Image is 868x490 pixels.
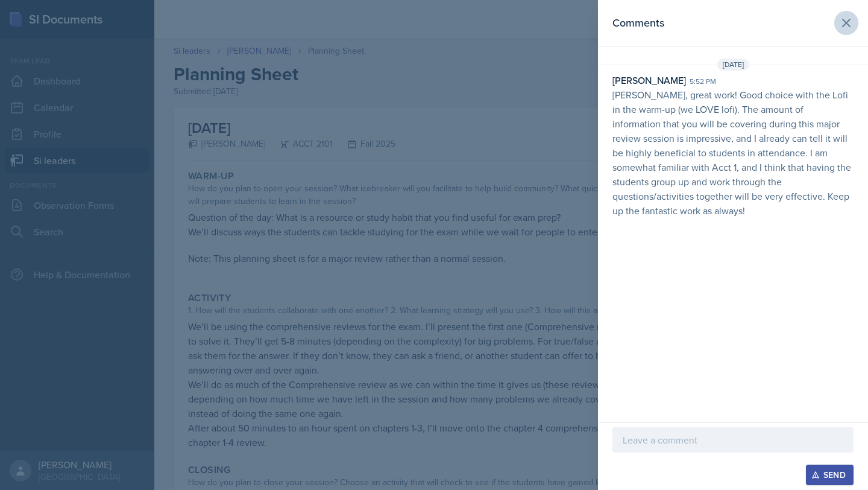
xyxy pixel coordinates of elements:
h2: Comments [612,14,664,31]
div: 5:52 pm [690,76,716,87]
span: [DATE] [717,59,749,71]
div: [PERSON_NAME] [612,73,686,87]
p: [PERSON_NAME], great work! Good choice with the Lofi in the warm-up (we LOVE lofi). The amount of... [612,87,854,218]
button: Send [806,465,854,485]
div: Send [814,470,846,480]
